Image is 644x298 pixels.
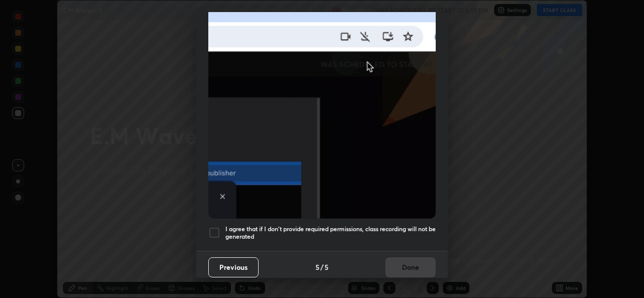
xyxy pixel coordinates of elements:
[315,262,319,272] h4: 5
[225,225,436,241] h5: I agree that if I don't provide required permissions, class recording will not be generated
[325,262,329,272] h4: 5
[320,262,324,272] h4: /
[208,257,259,277] button: Previous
